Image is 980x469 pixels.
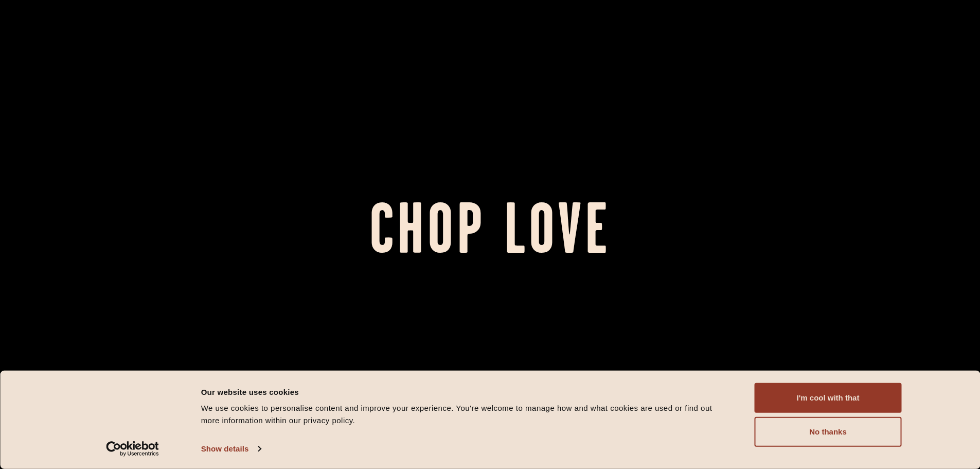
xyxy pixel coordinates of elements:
[755,417,902,447] button: No thanks
[87,441,177,457] a: Usercentrics Cookiebot - opens in a new window
[201,402,732,427] div: We use cookies to personalise content and improve your experience. You're welcome to manage how a...
[201,441,261,457] a: Show details
[755,383,902,413] button: I'm cool with that
[201,386,732,398] div: Our website uses cookies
